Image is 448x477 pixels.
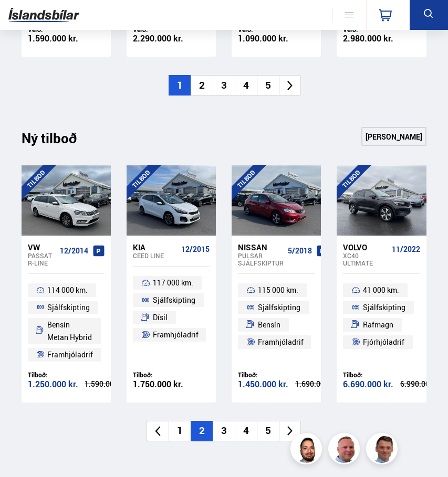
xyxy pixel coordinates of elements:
li: 1 [169,75,191,96]
div: 1.750.000 kr. [133,380,190,389]
div: VW [28,242,56,252]
a: VW Passat R-LINE 12/2014 114 000 km. Sjálfskipting Bensín Metan Hybrid Framhjóladrif Tilboð: 1.25... [22,236,111,402]
div: Tilboð: [343,371,400,379]
li: 4 [235,421,257,441]
div: Nissan [238,242,284,252]
div: 6.990.000 kr. [400,380,443,388]
div: Pulsar SJÁLFSKIPTUR [238,252,284,267]
div: Passat R-LINE [28,252,56,267]
span: 114 000 km. [47,284,88,296]
div: 1.450.000 kr. [238,380,295,389]
img: G0Ugv5HjCgRt.svg [8,4,79,26]
a: Nissan Pulsar SJÁLFSKIPTUR 5/2018 115 000 km. Sjálfskipting Bensín Framhjóladrif Tilboð: 1.450.00... [232,236,321,402]
div: 1.590.000 kr. [28,34,85,43]
span: 115 000 km. [258,284,298,296]
div: Tilboð: [28,371,85,379]
div: 1.090.000 kr. [238,34,295,43]
div: 2.980.000 kr. [343,34,400,43]
li: 2 [191,75,213,96]
li: 5 [257,75,279,96]
span: Framhjóladrif [258,336,304,348]
li: 2 [191,421,213,441]
span: Rafmagn [363,319,393,331]
span: Sjálfskipting [47,301,90,314]
li: 3 [213,75,235,96]
div: 1.250.000 kr. [28,380,85,389]
button: Opna LiveChat spjallviðmót [8,4,40,36]
div: Kia [133,242,177,252]
span: Sjálfskipting [363,301,405,314]
span: Bensín Metan Hybrid [47,319,92,344]
a: Volvo XC40 ULTIMATE 11/2022 41 000 km. Sjálfskipting Rafmagn Fjórhjóladrif Tilboð: 6.690.000 kr. ... [337,236,426,402]
div: Ný tilboð [22,130,95,152]
img: siFngHWaQ9KaOqBr.png [330,434,361,466]
span: 12/2015 [181,245,210,253]
div: 1.590.000 kr. [85,380,128,388]
div: Tilboð: [238,371,295,379]
span: Bensín [258,319,280,331]
span: 117 000 km. [153,277,193,289]
span: 5/2018 [288,247,312,255]
div: XC40 ULTIMATE [343,252,387,267]
span: Sjálfskipting [258,301,300,314]
div: Tilboð: [133,371,190,379]
li: 4 [235,75,257,96]
li: 1 [169,421,191,441]
img: nhp88E3Fdnt1Opn2.png [292,434,324,466]
span: Framhjóladrif [47,348,93,361]
li: 3 [213,421,235,441]
div: Volvo [343,242,387,252]
span: Framhjóladrif [153,328,199,341]
a: [PERSON_NAME] [361,127,426,146]
span: Sjálfskipting [153,294,195,306]
span: 11/2022 [392,245,420,253]
span: 12/2014 [60,247,88,255]
a: Kia Ceed LINE 12/2015 117 000 km. Sjálfskipting Dísil Framhjóladrif Tilboð: 1.750.000 kr. [127,236,216,402]
div: 6.690.000 kr. [343,380,400,389]
img: FbJEzSuNWCJXmdc-.webp [368,434,399,466]
span: 41 000 km. [363,284,399,296]
span: Fjórhjóladrif [363,336,404,348]
div: 1.690.000 kr. [295,380,338,388]
div: Ceed LINE [133,252,177,259]
div: 2.290.000 kr. [133,34,190,43]
li: 5 [257,421,279,441]
span: Dísil [153,311,168,324]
